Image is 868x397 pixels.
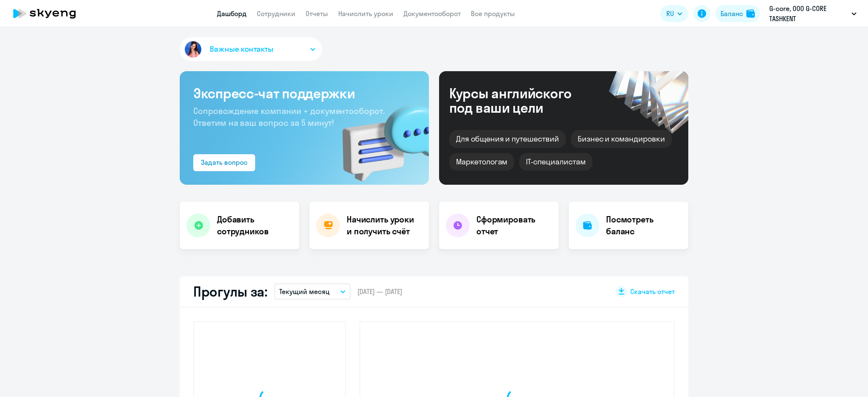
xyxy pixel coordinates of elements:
a: Отчеты [306,9,328,18]
div: Маркетологам [449,153,514,171]
div: IT-специалистам [519,153,592,171]
button: Важные контакты [180,37,322,61]
span: Скачать отчет [630,287,675,296]
div: Курсы английского под ваши цели [449,86,594,115]
img: bg-img [330,89,429,185]
div: Бизнес и командировки [571,130,672,148]
a: Начислить уроки [338,9,393,18]
h4: Начислить уроки и получить счёт [347,214,420,237]
span: [DATE] — [DATE] [357,287,402,296]
div: Задать вопрос [201,157,248,167]
span: RU [666,8,674,19]
a: Все продукты [471,9,515,18]
h4: Посмотреть баланс [606,214,682,237]
div: Баланс [721,8,743,19]
img: balance [746,9,755,18]
div: Для общения и путешествий [449,130,566,148]
a: Сотрудники [257,9,295,18]
button: Балансbalance [715,5,760,22]
span: Сопровождение компании + документооборот. Ответим на ваш вопрос за 5 минут! [193,105,385,128]
button: Текущий месяц [274,283,351,300]
p: G-core, ООО G-CORE TASHKENT [769,3,848,24]
img: avatar [183,39,203,59]
h4: Добавить сотрудников [217,214,292,237]
a: Дашборд [217,9,247,18]
a: Документооборот [403,9,461,18]
button: G-core, ООО G-CORE TASHKENT [765,3,861,24]
h2: Прогулы за: [193,283,267,300]
button: RU [660,5,688,22]
h4: Сформировать отчет [476,214,552,237]
h3: Экспресс-чат поддержки [193,85,415,102]
p: Текущий месяц [279,286,330,297]
button: Задать вопрос [193,154,255,171]
span: Важные контакты [210,44,273,55]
